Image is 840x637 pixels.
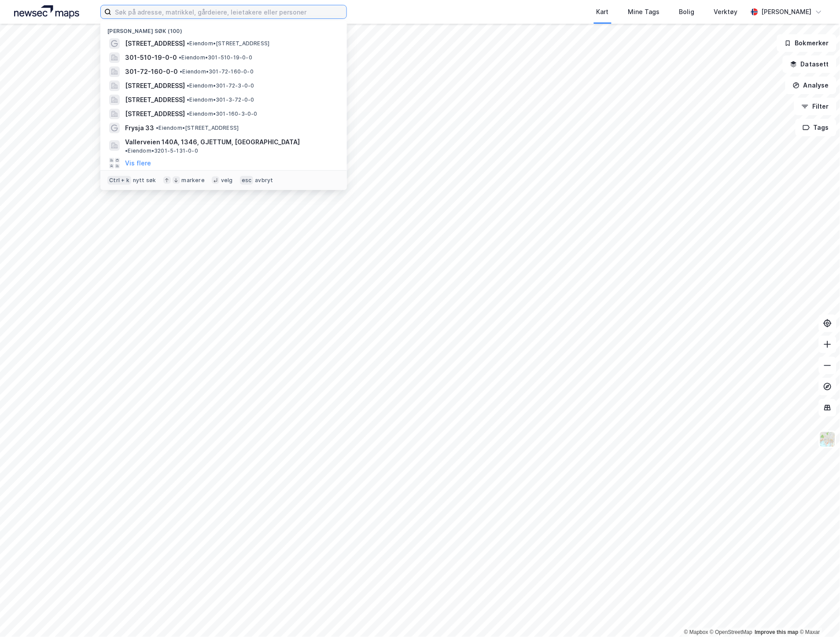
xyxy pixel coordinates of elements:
div: avbryt [255,177,273,184]
span: Frysja 33 [125,123,154,133]
span: Eiendom • [STREET_ADDRESS] [156,124,239,132]
div: markere [182,177,205,184]
span: [STREET_ADDRESS] [125,109,185,119]
span: • [180,68,182,75]
div: [PERSON_NAME] søk (100) [100,21,347,37]
input: Søk på adresse, matrikkel, gårdeiere, leietakere eller personer [111,5,346,18]
span: • [179,54,181,61]
span: 301-510-19-0-0 [125,52,177,63]
span: • [156,124,158,131]
span: Eiendom • 3201-5-131-0-0 [125,147,198,154]
div: Ctrl + k [107,176,131,185]
span: Eiendom • 301-72-3-0-0 [187,82,254,89]
span: • [187,110,189,117]
span: [STREET_ADDRESS] [125,95,185,105]
span: • [187,82,189,89]
div: Kontrollprogram for chat [796,595,840,637]
div: [PERSON_NAME] [762,7,812,17]
span: Eiendom • 301-160-3-0-0 [187,110,257,117]
div: Bolig [679,7,695,17]
span: Vallerveien 140A, 1346, GJETTUM, [GEOGRAPHIC_DATA] [125,137,300,147]
div: nytt søk [133,177,156,184]
span: Eiendom • [STREET_ADDRESS] [187,40,269,47]
span: Eiendom • 301-510-19-0-0 [179,54,252,61]
span: • [187,40,189,47]
span: [STREET_ADDRESS] [125,81,185,91]
button: Vis flere [125,158,151,168]
span: [STREET_ADDRESS] [125,38,185,49]
iframe: Chat Widget [796,595,840,637]
div: Kart [597,7,609,17]
div: Mine Tags [628,7,660,17]
div: velg [221,177,233,184]
div: esc [240,176,254,185]
span: Eiendom • 301-3-72-0-0 [187,96,254,103]
img: logo.a4113a55bc3d86da70a041830d287a7e.svg [14,5,79,18]
span: Eiendom • 301-72-160-0-0 [180,68,254,75]
span: • [187,96,189,103]
span: • [125,147,128,154]
div: Verktøy [714,7,738,17]
span: 301-72-160-0-0 [125,66,178,77]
